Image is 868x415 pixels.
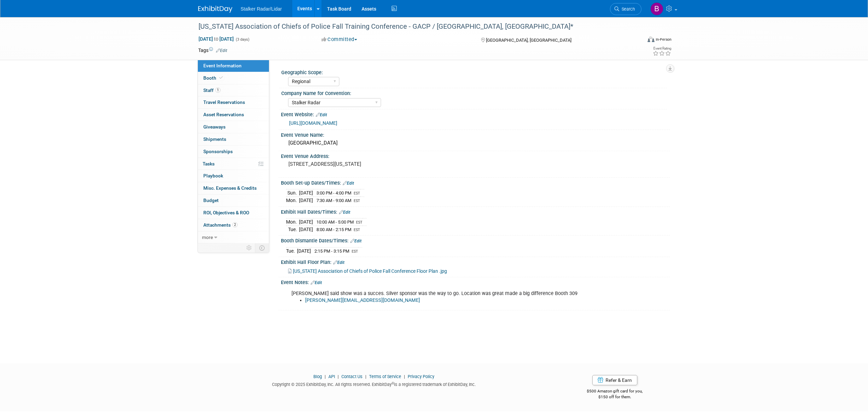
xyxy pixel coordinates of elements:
[198,60,269,72] a: Event Information
[198,109,269,121] a: Asset Reservations
[281,207,670,216] div: Exhibit Hall Dates/Times:
[203,112,244,117] span: Asset Reservations
[299,226,313,233] td: [DATE]
[203,136,226,142] span: Shipments
[339,210,350,215] a: Edit
[198,84,269,96] a: Staff1
[198,36,234,42] span: [DATE] [DATE]
[402,374,407,379] span: |
[341,374,363,379] a: Contact Us
[356,220,363,225] span: EST
[560,384,670,400] div: $500 Amazon gift card for you,
[255,243,269,252] td: Toggle Event Tabs
[650,2,663,15] img: Brooke Journet
[323,374,327,379] span: |
[648,37,654,42] img: Format-Inperson.png
[316,112,327,117] a: Edit
[333,260,344,265] a: Edit
[286,226,299,233] td: Tue.
[343,181,354,186] a: Edit
[619,6,635,12] span: Search
[198,207,269,219] a: ROI, Objectives & ROO
[336,374,340,379] span: |
[198,380,550,388] div: Copyright © 2025 ExhibitDay, Inc. All rights reserved. ExhibitDay is a registered trademark of Ex...
[313,374,322,379] a: Blog
[655,37,672,42] div: In-Person
[198,158,269,170] a: Tasks
[319,36,360,43] button: Committed
[286,247,297,254] td: Tue.
[316,198,351,203] span: 7:30 AM - 9:00 AM
[289,120,337,126] a: [URL][DOMAIN_NAME]
[354,228,360,232] span: EST
[486,38,571,43] span: [GEOGRAPHIC_DATA], [GEOGRAPHIC_DATA]
[216,48,227,53] a: Edit
[198,170,269,182] a: Playbook
[601,36,672,46] div: Event Format
[198,121,269,133] a: Giveaways
[203,63,242,68] span: Event Information
[198,47,227,54] td: Tags
[364,374,368,379] span: |
[203,124,226,130] span: Giveaways
[281,109,670,118] div: Event Website:
[354,191,360,196] span: EST
[198,146,269,158] a: Sponsorships
[215,88,220,93] span: 1
[352,249,358,254] span: EST
[198,72,269,84] a: Booth
[311,280,322,285] a: Edit
[293,268,447,274] span: [US_STATE] Association of Chiefs of Police Fall Conference Floor Plan .jpg
[299,218,313,226] td: [DATE]
[281,277,670,286] div: Event Notes:
[203,173,223,178] span: Playbook
[328,374,335,379] a: API
[198,6,232,13] img: ExhibitDay
[286,218,299,226] td: Mon.
[369,374,401,379] a: Terms of Service
[314,249,349,254] span: 2:15 PM - 3:15 PM
[198,231,269,243] a: more
[287,287,595,307] div: [PERSON_NAME] said show was a succes. Silver sponsor was the way to go. Location was great made a...
[281,130,670,138] div: Event Venue Name:
[202,235,213,240] span: more
[299,189,313,197] td: [DATE]
[288,268,447,274] a: [US_STATE] Association of Chiefs of Police Fall Conference Floor Plan .jpg
[316,190,351,196] span: 3:00 PM - 4:00 PM
[281,67,667,76] div: Geographic Scope:
[241,6,282,12] span: Stalker Radar/Lidar
[316,219,354,225] span: 10:00 AM - 5:00 PM
[203,75,224,81] span: Booth
[286,138,665,148] div: [GEOGRAPHIC_DATA]
[610,3,641,15] a: Search
[560,394,670,400] div: $150 off for them.
[235,37,249,42] span: (3 days)
[198,219,269,231] a: Attachments2
[653,47,671,50] div: Event Rating
[281,257,670,266] div: Exhibit Hall Floor Plan:
[281,88,667,97] div: Company Name for Convention:
[592,375,637,385] a: Refer & Earn
[203,198,219,203] span: Budget
[203,222,238,228] span: Attachments
[281,236,670,244] div: Booth Dismantle Dates/Times:
[288,161,435,167] pre: [STREET_ADDRESS][US_STATE]
[297,247,311,254] td: [DATE]
[203,210,249,215] span: ROI, Objectives & ROO
[281,151,670,160] div: Event Venue Address:
[203,99,245,105] span: Travel Reservations
[203,149,233,154] span: Sponsorships
[316,227,351,232] span: 8:00 AM - 2:15 PM
[196,21,631,33] div: [US_STATE] Association of Chiefs of Police Fall Training Conference - GACP / [GEOGRAPHIC_DATA], [...
[286,197,299,204] td: Mon.
[408,374,434,379] a: Privacy Policy
[203,185,257,191] span: Misc. Expenses & Credits
[299,197,313,204] td: [DATE]
[213,36,219,42] span: to
[203,88,220,93] span: Staff
[203,161,215,166] span: Tasks
[305,297,420,303] a: [PERSON_NAME][EMAIL_ADDRESS][DOMAIN_NAME]
[281,178,670,187] div: Booth Set-up Dates/Times:
[243,243,255,252] td: Personalize Event Tab Strip
[198,133,269,145] a: Shipments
